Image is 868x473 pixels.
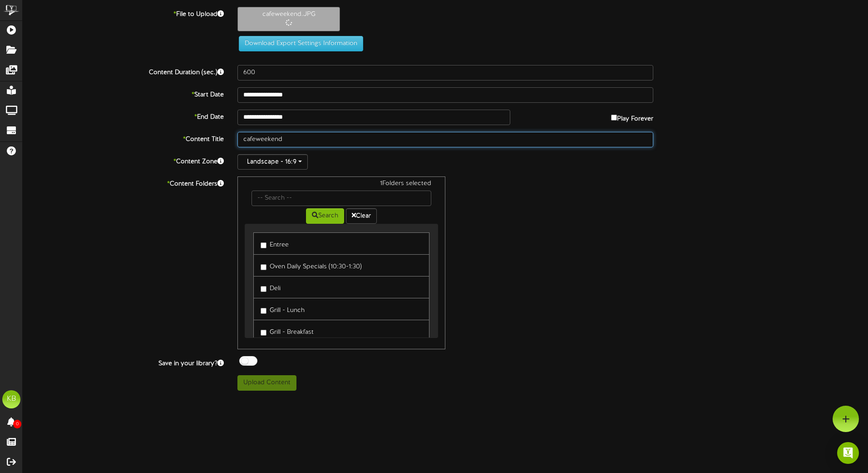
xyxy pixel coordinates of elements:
label: Content Zone [16,154,231,166]
div: KB [2,390,20,408]
a: Download Export Settings Information [234,40,363,47]
input: Title of this Content [237,132,653,147]
label: Grill - Breakfast [261,325,314,337]
input: Grill - Lunch [261,308,266,314]
label: Deli [261,281,281,293]
label: Play Forever [611,110,653,124]
input: Deli [261,286,266,292]
button: Landscape - 16:9 [237,154,308,170]
input: -- Search -- [252,191,431,206]
span: 0 [13,420,21,428]
button: Search [306,208,344,224]
button: Download Export Settings Information [239,36,363,51]
button: Upload Content [237,375,296,391]
label: Entree [261,237,289,250]
div: Open Intercom Messenger [837,442,859,464]
label: File to Upload [16,7,231,19]
input: Grill - Breakfast [261,330,266,336]
label: Content Title [16,132,231,144]
label: Content Folders [16,176,231,189]
input: Play Forever [611,115,617,121]
label: Content Duration (sec.) [16,65,231,77]
button: Clear [346,208,377,224]
label: Oven Daily Specials (10:30-1:30) [261,259,362,272]
input: Oven Daily Specials (10:30-1:30) [261,264,266,270]
label: Grill - Lunch [261,303,305,315]
div: 1 Folders selected [245,179,438,191]
input: Entree [261,242,266,248]
label: End Date [16,110,231,122]
label: Save in your library? [16,356,231,368]
label: Start Date [16,87,231,100]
